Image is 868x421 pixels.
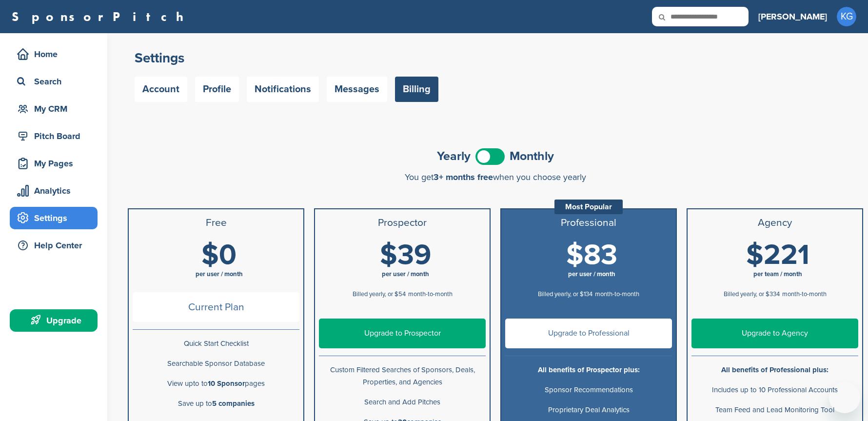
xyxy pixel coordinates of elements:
span: Current Plan [133,292,299,322]
h3: Free [133,217,299,229]
p: Searchable Sponsor Database [133,358,299,370]
a: Search [10,70,98,93]
div: My CRM [15,100,98,118]
span: $83 [566,238,617,272]
a: Notifications [247,77,319,102]
b: 10 Sponsor [208,379,245,388]
b: 5 companies [212,399,255,408]
a: Pitch Board [10,125,98,147]
span: Yearly [437,150,471,162]
p: Custom Filtered Searches of Sponsors, Deals, Properties, and Agencies [319,364,486,388]
span: per user / month [568,270,615,278]
a: Account [135,77,187,102]
span: $221 [746,238,809,272]
span: Billed yearly, or $334 [724,290,780,298]
a: Settings [10,207,98,229]
a: Upgrade to Agency [691,319,858,348]
a: Upgrade to Prospector [319,319,486,348]
a: Messages [327,77,387,102]
b: All benefits of Professional plus: [721,365,829,374]
p: Quick Start Checklist [133,338,299,350]
a: My Pages [10,152,98,175]
span: KG [837,7,856,26]
span: month-to-month [782,290,827,298]
a: Upgrade [10,309,98,332]
div: My Pages [15,155,98,172]
span: $0 [201,238,237,272]
span: month-to-month [408,290,453,298]
a: Upgrade to Professional [505,319,672,348]
div: You get when you choose yearly [128,172,863,182]
a: Home [10,43,98,65]
p: Team Feed and Lead Monitoring Tool [691,404,858,416]
span: month-to-month [595,290,639,298]
span: Monthly [510,150,554,162]
span: per team / month [753,270,802,278]
h2: Settings [135,49,856,67]
div: Home [15,45,98,63]
a: Profile [195,77,239,102]
p: Sponsor Recommendations [505,384,672,396]
div: Help Center [15,237,98,254]
b: All benefits of Prospector plus: [538,365,640,374]
span: $39 [380,238,431,272]
a: SponsorPitch [12,10,190,23]
div: Search [15,73,98,90]
a: My CRM [10,98,98,120]
div: Pitch Board [15,127,98,145]
p: Save up to [133,398,299,410]
span: per user / month [382,270,429,278]
h3: Professional [505,217,672,229]
h3: Prospector [319,217,486,229]
a: Billing [395,77,438,102]
span: per user / month [196,270,243,278]
a: Analytics [10,180,98,202]
a: [PERSON_NAME] [758,6,827,27]
span: Billed yearly, or $54 [353,290,406,298]
h3: Agency [691,217,858,229]
h3: [PERSON_NAME] [758,10,827,23]
div: Settings [15,209,98,227]
a: Help Center [10,234,98,257]
div: Analytics [15,182,98,200]
span: 3+ months free [434,172,493,182]
p: Search and Add Pitches [319,396,486,408]
div: Most Popular [554,200,623,214]
p: View upto to pages [133,378,299,390]
div: Upgrade [15,312,98,329]
p: Proprietary Deal Analytics [505,404,672,416]
p: Includes up to 10 Professional Accounts [691,384,858,396]
span: Billed yearly, or $134 [538,290,592,298]
iframe: Button to launch messaging window [829,382,860,413]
